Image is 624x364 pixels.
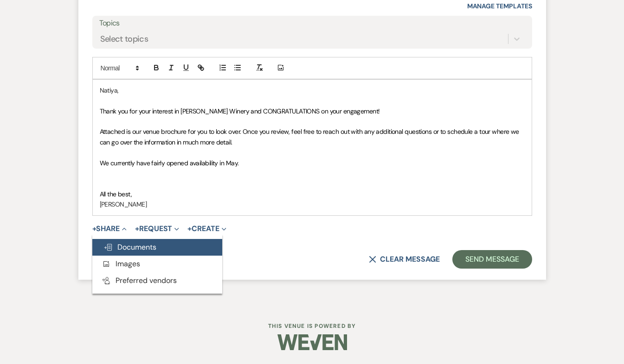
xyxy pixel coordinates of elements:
button: Create [187,225,226,232]
span: + [92,225,96,232]
p: Natiya, [100,85,525,95]
span: Thank you for your interest in [PERSON_NAME] Winery and CONGRATULATIONS on your engagement! [100,107,380,115]
span: Images [102,259,140,269]
span: Attached is our venue brochure for you to look over. Once you review, feel free to reach out with... [100,127,521,146]
div: Select topics [100,32,148,45]
button: Preferred vendors [92,272,222,289]
button: Send Message [452,250,532,269]
img: Weven Logo [277,326,347,358]
span: + [187,225,192,232]
p: [PERSON_NAME] [100,199,525,209]
span: + [135,225,139,232]
label: Topics [99,17,525,30]
button: Documents [92,239,222,256]
span: We currently have fairly opened availability in May. [100,159,239,167]
button: Request [135,225,179,232]
button: Share [92,225,127,232]
button: Images [92,256,222,272]
button: Clear message [369,256,439,263]
span: Documents [103,242,156,252]
a: Manage Templates [467,2,532,10]
span: All the best, [100,190,132,198]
